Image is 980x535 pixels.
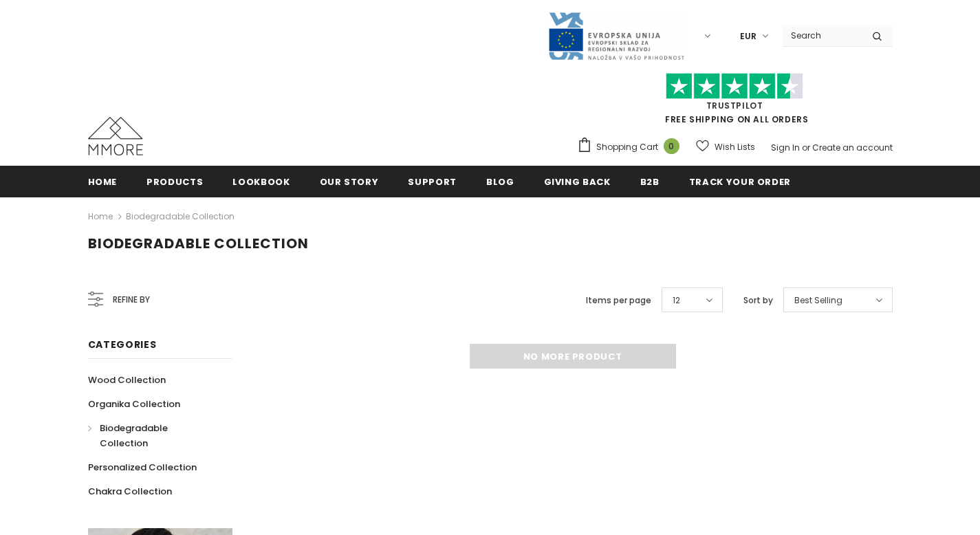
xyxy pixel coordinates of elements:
[771,142,800,153] a: Sign In
[743,294,773,307] label: Sort by
[88,397,180,411] span: Organika Collection
[88,368,166,392] a: Wood Collection
[146,166,203,197] a: Products
[126,210,235,222] a: Biodegradable Collection
[547,11,685,61] img: Javni Razpis
[664,138,679,154] span: 0
[232,166,290,197] a: Lookbook
[547,30,685,41] a: Javni Razpis
[88,373,166,386] span: Wood Collection
[88,234,309,253] span: Biodegradable Collection
[408,175,457,188] span: support
[640,175,660,188] span: B2B
[706,100,763,111] a: Trustpilot
[88,338,157,351] span: Categories
[596,140,658,154] span: Shopping Cart
[802,142,810,153] span: or
[88,392,180,416] a: Organika Collection
[88,461,197,474] span: Personalized Collection
[715,140,755,154] span: Wish Lists
[689,166,791,197] a: Track your order
[232,175,290,188] span: Lookbook
[88,117,143,155] img: MMORE Cases
[812,142,893,153] a: Create an account
[783,25,862,45] input: Search Site
[577,137,686,157] a: Shopping Cart 0
[544,166,611,197] a: Giving back
[88,208,113,225] a: Home
[88,485,172,498] span: Chakra Collection
[577,79,893,125] span: FREE SHIPPING ON ALL ORDERS
[794,294,842,307] span: Best Selling
[146,175,203,188] span: Products
[666,73,803,100] img: Trust Pilot Stars
[544,175,611,188] span: Giving back
[689,175,791,188] span: Track your order
[740,30,756,43] span: EUR
[320,175,379,188] span: Our Story
[88,166,118,197] a: Home
[408,166,457,197] a: support
[486,175,514,188] span: Blog
[88,479,172,503] a: Chakra Collection
[586,294,651,307] label: Items per page
[113,292,150,307] span: Refine by
[640,166,660,197] a: B2B
[100,422,168,450] span: Biodegradable Collection
[320,166,379,197] a: Our Story
[88,455,197,479] a: Personalized Collection
[486,166,514,197] a: Blog
[696,135,755,159] a: Wish Lists
[88,175,118,188] span: Home
[88,416,217,455] a: Biodegradable Collection
[673,294,680,307] span: 12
